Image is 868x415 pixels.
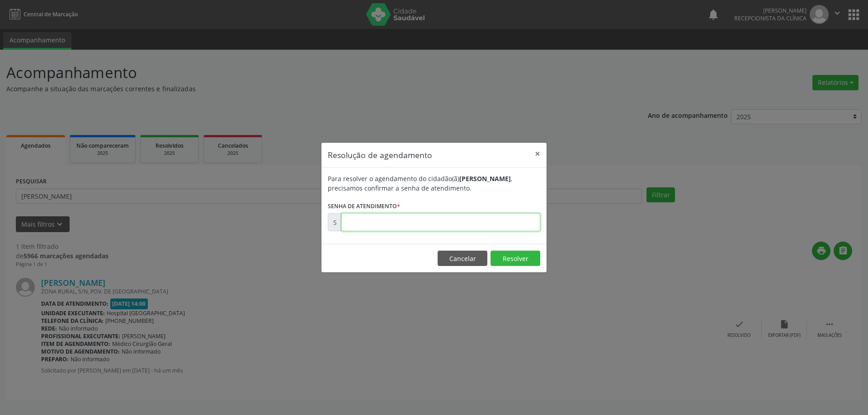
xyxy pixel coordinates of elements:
div: Para resolver o agendamento do cidadão(ã) , precisamos confirmar a senha de atendimento. [328,174,540,193]
h5: Resolução de agendamento [328,149,432,161]
b: [PERSON_NAME] [459,174,511,183]
button: Close [528,143,547,165]
div: S [328,213,342,231]
button: Resolver [491,251,540,266]
button: Cancelar [438,251,487,266]
label: Senha de atendimento [328,199,400,213]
